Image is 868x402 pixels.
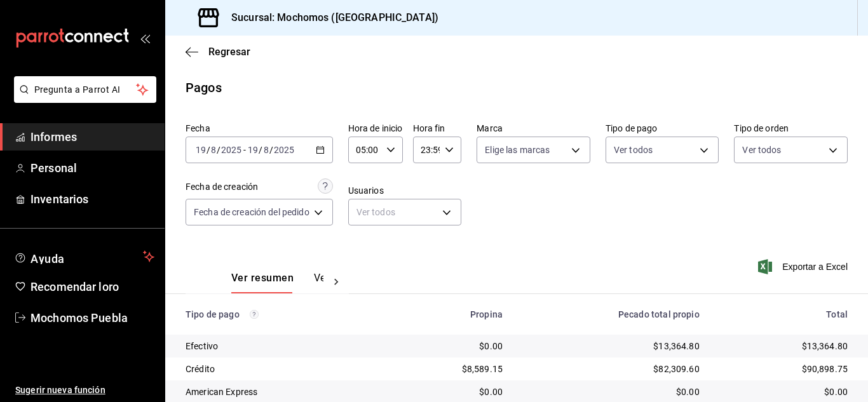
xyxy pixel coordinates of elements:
[231,271,323,293] div: pestañas de navegación
[348,185,384,196] font: Usuarios
[653,364,700,374] font: $82,309.60
[31,311,128,325] font: Mochomos Puebla
[186,80,222,95] font: Pagos
[269,145,273,155] font: /
[195,145,207,155] input: --
[676,387,700,397] font: $0.00
[356,207,395,217] font: Ver todos
[186,123,210,133] font: Fecha
[479,387,503,397] font: $0.00
[247,145,259,155] input: --
[314,272,362,284] font: Ver pagos
[31,280,119,293] font: Recomendar loro
[186,182,258,192] font: Fecha de creación
[742,145,781,155] font: Ver todos
[734,123,789,133] font: Tipo de orden
[186,46,250,58] button: Regresar
[31,130,77,144] font: Informes
[802,341,848,351] font: $13,364.80
[186,387,257,397] font: American Express
[220,145,242,155] input: ----
[618,309,700,319] font: Pecado total propio
[462,364,503,374] font: $8,589.15
[186,341,218,351] font: Efectivo
[186,364,215,374] font: Crédito
[263,145,269,155] input: --
[413,123,445,133] font: Hora fin
[826,309,848,319] font: Total
[231,11,438,23] font: Sucursal: Mochomos ([GEOGRAPHIC_DATA])
[140,33,150,43] button: abrir_cajón_menú
[653,341,700,351] font: $13,364.80
[31,192,88,206] font: Inventarios
[208,46,250,58] font: Regresar
[9,92,156,105] a: Pregunta a Parrot AI
[614,145,653,155] font: Ver todos
[250,310,259,319] svg: Los pagos realizados con Pay y otras terminales son montos brutos.
[186,309,240,319] font: Tipo de pago
[210,145,217,155] input: --
[470,309,503,319] font: Propina
[14,76,156,103] button: Pregunta a Parrot AI
[194,207,309,217] font: Fecha de creación del pedido
[217,145,220,155] font: /
[259,145,262,155] font: /
[479,341,503,351] font: $0.00
[802,364,848,374] font: $90,898.75
[34,84,121,95] font: Pregunta a Parrot AI
[348,123,403,133] font: Hora de inicio
[606,123,658,133] font: Tipo de pago
[15,385,105,395] font: Sugerir nueva función
[31,161,77,175] font: Personal
[485,145,550,155] font: Elige las marcas
[761,259,848,274] button: Exportar a Excel
[824,387,848,397] font: $0.00
[207,145,210,155] font: /
[231,272,294,284] font: Ver resumen
[31,252,65,265] font: Ayuda
[477,123,503,133] font: Marca
[243,145,246,155] font: -
[273,145,295,155] input: ----
[782,262,848,272] font: Exportar a Excel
